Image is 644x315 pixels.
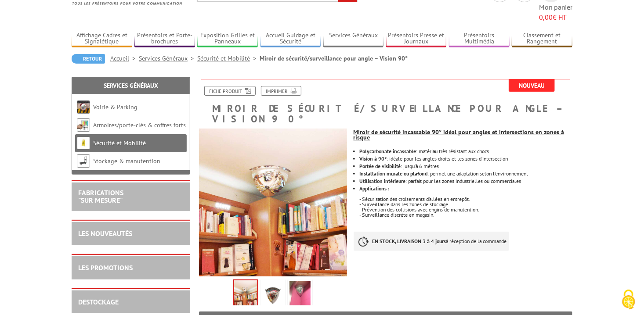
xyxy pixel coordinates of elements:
li: : permet une adaptation selon l’environnement [360,171,572,176]
a: Sécurité et Mobilité [93,139,146,147]
a: Services Généraux [323,32,384,46]
img: Cookies (fenêtre modale) [618,289,640,311]
a: Fiche produit [204,86,256,96]
a: Stockage & manutention [93,157,160,165]
strong: Polycarbonate incassable [360,148,416,154]
img: miroir_polycarbonate_incassable_vision_90_usage_interieur_2_350854.jpg [289,281,311,308]
li: Miroir de sécurité/surveillance pour angle – Vision 90° [260,54,408,63]
strong: Portée de visibilité [360,163,401,169]
a: Accueil [110,54,139,62]
a: LES NOUVEAUTÉS [78,229,132,238]
strong: EN STOCK, LIVRAISON 3 à 4 jours [373,238,446,244]
a: Présentoirs Multimédia [449,32,510,46]
a: Affichage Cadres et Signalétique [72,32,132,46]
img: miroir_polycarbonate_incassable_vision_90_usage_interieur_3_350854.jpg [234,280,257,308]
a: FABRICATIONS"Sur Mesure" [78,188,123,205]
a: Présentoirs Presse et Journaux [386,32,447,46]
span: 0,00 [539,13,553,21]
span: Nouveau [509,79,555,92]
span: Mon panier [539,2,572,22]
strong: Vision à 90° [360,155,387,162]
li: : parfait pour les zones industrielles ou commerciales [360,179,572,184]
p: - Sécurisation des croisements d’allées en entrepôt. - Surveillance dans les zones de stockage. -... [360,197,572,218]
span: € HT [539,12,572,22]
a: Classement et Rangement [512,32,572,46]
a: Services Généraux [104,82,158,89]
a: Services Généraux [139,54,197,62]
a: Accueil Guidage et Sécurité [260,32,321,46]
img: Sécurité et Mobilité [77,136,90,150]
a: Armoires/porte-clés & coffres forts [93,121,186,129]
a: Présentoirs et Porte-brochures [134,32,195,46]
strong: Installation murale ou plafond [360,170,428,177]
strong: Applications : [360,185,390,192]
img: Armoires/porte-clés & coffres forts [77,118,90,132]
u: Miroir de sécurité incassable 90° idéal pour angles et intersections en zones à risque [354,128,564,141]
a: Imprimer [261,86,301,96]
img: Voirie & Parking [77,100,90,114]
a: Sécurité et Mobilité [197,54,260,62]
a: LES PROMOTIONS [78,263,133,272]
a: Retour [72,54,105,64]
img: Stockage & manutention [77,154,90,168]
img: miroir_polycarbonate_incassable_vision_90_usage_interieur_3_350854.jpg [199,129,347,276]
strong: Utilisation intérieure [360,178,406,184]
a: Exposition Grilles et Panneaux [197,32,258,46]
a: DESTOCKAGE [78,297,119,306]
li: : idéale pour les angles droits et les zones d’intersection [360,156,572,161]
li: : jusqu’à 6 mètres [360,164,572,169]
li: : matériau très résistant aux chocs [360,149,572,154]
img: miroir_polycarbonate_incassable_vision_90_usage_interieur_1_350854.jpg [262,281,283,308]
a: Voirie & Parking [93,103,137,111]
p: à réception de la commande [354,232,509,251]
button: Cookies (fenêtre modale) [613,285,644,315]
